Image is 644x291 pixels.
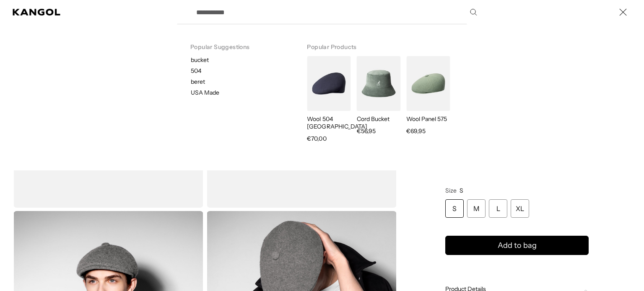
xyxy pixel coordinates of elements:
p: USA Made [191,89,219,96]
a: Wool Panel 575 Wool Panel 575 €69,95 [404,56,450,136]
button: Search here [470,8,477,16]
p: 504 [191,67,293,75]
img: Wool 504 USA [307,56,351,111]
h3: Popular Products [307,33,453,56]
a: Cord Bucket Cord Bucket €56,95 [354,56,400,136]
p: Cord Bucket [357,115,400,123]
span: €70,00 [307,134,326,144]
h3: Popular Suggestions [190,33,280,56]
img: Wool Panel 575 [406,56,450,111]
span: €69,95 [406,126,426,136]
span: €56,95 [357,126,376,136]
a: Kangol [13,9,61,15]
p: bucket [191,56,293,64]
p: beret [191,78,293,85]
button: Close [615,4,631,21]
a: USA Made [180,89,293,96]
a: Wool 504 USA Wool 504 [GEOGRAPHIC_DATA] €70,00 [304,56,351,144]
p: Wool 504 [GEOGRAPHIC_DATA] [307,115,351,130]
img: Cord Bucket [357,56,400,111]
p: Wool Panel 575 [406,115,450,123]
